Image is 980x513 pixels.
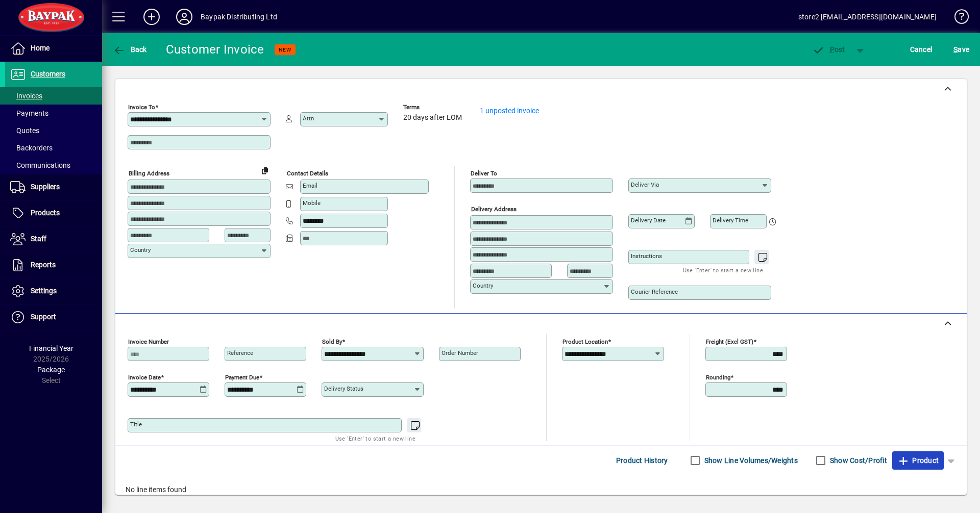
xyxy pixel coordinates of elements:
span: Terms [403,104,464,111]
span: Backorders [10,144,53,152]
mat-label: Courier Reference [631,288,678,295]
button: Product [892,451,944,470]
span: Package [37,366,65,374]
span: Support [31,313,56,321]
a: Backorders [5,139,102,157]
span: Product [897,452,939,469]
mat-label: Country [473,282,493,289]
a: Staff [5,226,102,252]
label: Show Line Volumes/Weights [702,455,798,466]
a: Products [5,200,102,226]
span: 20 days after EOM [403,114,462,122]
a: Invoices [5,87,102,105]
mat-label: Sold by [322,338,342,345]
mat-label: Delivery time [713,217,748,224]
button: Add [135,8,168,26]
a: Knowledge Base [947,2,967,35]
mat-label: Deliver To [471,170,497,177]
mat-label: Email [303,182,317,189]
span: Financial Year [29,344,73,352]
span: Settings [31,287,57,295]
button: Post [807,40,850,59]
span: Back [113,45,147,54]
div: store2 [EMAIL_ADDRESS][DOMAIN_NAME] [798,9,937,25]
mat-hint: Use 'Enter' to start a new line [683,264,763,276]
mat-label: Invoice date [128,374,161,381]
span: Communications [10,161,70,169]
mat-label: Deliver via [631,181,659,188]
mat-label: Title [130,421,142,428]
mat-label: Delivery status [324,385,363,392]
button: Back [110,40,150,59]
mat-label: Rounding [706,374,730,381]
app-page-header-button: Back [102,40,158,59]
mat-label: Freight (excl GST) [706,338,753,345]
a: Quotes [5,122,102,139]
span: S [953,45,958,54]
span: P [830,45,835,54]
span: Home [31,44,50,52]
span: Product History [616,452,668,469]
mat-label: Country [130,246,151,253]
button: Save [951,40,972,59]
span: Invoices [10,92,42,100]
div: Customer Invoice [166,41,264,58]
mat-label: Product location [562,338,608,345]
a: Communications [5,157,102,174]
mat-label: Mobile [303,199,321,207]
mat-label: Payment due [225,374,259,381]
button: Product History [612,451,672,470]
span: Cancel [910,41,933,58]
a: Support [5,304,102,330]
a: Settings [5,278,102,304]
span: Customers [31,70,65,78]
mat-label: Delivery date [631,217,666,224]
a: Home [5,36,102,61]
span: Staff [31,235,46,243]
span: Payments [10,109,48,117]
mat-label: Instructions [631,252,662,260]
span: ost [812,45,845,54]
mat-label: Attn [303,115,314,122]
span: Suppliers [31,183,60,191]
div: Baypak Distributing Ltd [201,9,277,25]
button: Copy to Delivery address [257,162,273,178]
mat-hint: Use 'Enter' to start a new line [335,432,415,444]
mat-label: Reference [227,349,253,356]
button: Profile [168,8,201,26]
a: Payments [5,105,102,122]
span: ave [953,41,969,58]
div: No line items found [115,474,967,505]
span: NEW [279,46,291,53]
mat-label: Invoice number [128,338,169,345]
a: 1 unposted invoice [480,107,539,115]
mat-label: Order number [442,349,478,356]
span: Reports [31,261,56,269]
button: Cancel [908,40,935,59]
a: Suppliers [5,174,102,200]
span: Quotes [10,126,39,135]
mat-label: Invoice To [128,104,155,111]
span: Products [31,209,60,217]
a: Reports [5,252,102,278]
label: Show Cost/Profit [828,455,887,466]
